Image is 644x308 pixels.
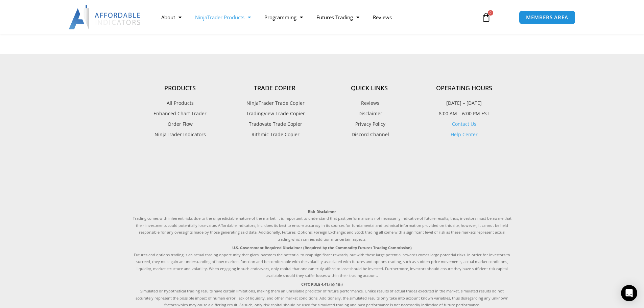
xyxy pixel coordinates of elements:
span: Tradovate Trade Copier [247,120,302,128]
a: Programming [258,9,310,25]
span: NinjaTrader Trade Copier [245,99,305,108]
a: NinjaTrader Indicators [133,130,228,139]
iframe: Customer reviews powered by Trustpilot [133,154,511,202]
h4: Operating Hours [417,85,511,92]
a: Discord Channel [322,130,417,139]
span: NinjaTrader Indicators [154,130,206,139]
a: MEMBERS AREA [519,10,575,24]
p: 8:00 AM – 6:00 PM EST [417,109,511,118]
a: Reviews [322,99,417,108]
a: Tradovate Trade Copier [228,120,322,128]
a: NinjaTrader Trade Copier [228,99,322,108]
a: Disclaimer [322,109,417,118]
span: TradingView Trade Copier [244,109,305,118]
strong: U.S. Government Required Disclaimer (Required by the Commodity Futures Trading Commission) [232,245,412,250]
a: Reviews [366,9,399,25]
h4: Products [133,85,228,92]
a: Futures Trading [310,9,366,25]
span: Rithmic Trade Copier [250,130,300,139]
a: TradingView Trade Copier [228,109,322,118]
span: Privacy Policy [354,120,385,128]
span: MEMBERS AREA [526,15,568,20]
a: Order Flow [133,120,228,128]
span: Order Flow [168,120,193,128]
span: All Products [167,99,194,108]
a: About [154,9,188,25]
span: Discord Channel [350,130,389,139]
div: Open Intercom Messenger [621,285,637,301]
a: All Products [133,99,228,108]
span: Disclaimer [357,109,382,118]
nav: Menu [154,9,474,25]
a: Rithmic Trade Copier [228,130,322,139]
p: Futures and options trading is an actual trading opportunity that gives investors the potential t... [133,244,511,279]
a: Privacy Policy [322,120,417,128]
a: Enhanced Chart Trader [133,109,228,118]
span: Enhanced Chart Trader [153,109,207,118]
strong: CFTC RULE 4.41.(b)(1)(i) [301,282,343,287]
img: LogoAI | Affordable Indicators – NinjaTrader [69,5,141,29]
p: Trading comes with inherent risks due to the unpredictable nature of the market. It is important ... [133,208,511,243]
span: Reviews [359,99,379,108]
a: NinjaTrader Products [188,9,258,25]
strong: Risk Disclaimer [308,209,336,214]
a: Help Center [451,131,478,138]
a: 0 [471,7,501,27]
h4: Quick Links [322,85,417,92]
a: Contact Us [452,121,476,127]
p: [DATE] – [DATE] [417,99,511,108]
h4: Trade Copier [228,85,322,92]
span: 0 [488,10,493,16]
